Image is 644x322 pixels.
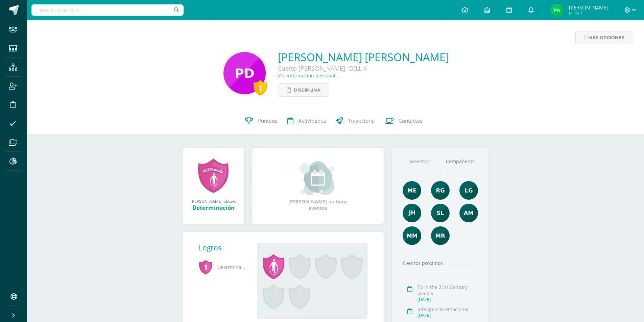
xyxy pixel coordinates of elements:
[331,107,380,134] a: Trayectoria
[550,3,564,17] img: ea606af391f2c2e5188f5482682bdea3.png
[31,4,184,16] input: Busca un usuario...
[418,284,478,297] div: TV in the 21st Century week 5
[431,181,450,200] img: c8ce501b50aba4663d5e9c1ec6345694.png
[569,4,608,11] span: [PERSON_NAME]
[258,117,277,124] span: Punteos
[569,10,608,16] span: Mi Perfil
[418,306,478,313] div: Inteligencia emocional
[431,226,450,245] img: de7dd2f323d4d3ceecd6bfa9930379e0.png
[459,204,478,222] img: b7c5ef9c2366ee6e8e33a2b1ce8f818e.png
[199,258,246,276] span: Determinación
[199,243,252,252] div: Logros
[403,204,421,222] img: 3dbe72ed89aa2680497b9915784f2ba9.png
[254,80,267,96] div: 1
[400,153,440,170] a: Maestros
[278,64,449,72] div: Cuarto [PERSON_NAME]. CCLL A
[278,83,329,97] a: Disciplina
[278,50,449,64] a: [PERSON_NAME] [PERSON_NAME]
[431,204,450,222] img: acf2b8b774183001b4bff44f4f5a7150.png
[300,161,336,195] img: event_small.png
[588,31,624,44] span: Más opciones
[380,107,427,134] a: Contactos
[399,117,422,124] span: Contactos
[348,117,375,124] span: Trayectoria
[418,313,478,318] div: [DATE]
[240,107,282,134] a: Punteos
[459,181,478,200] img: cd05dac24716e1ad0a13f18e66b2a6d1.png
[223,52,266,94] img: 128218d63dadf848261ee0f733a3f612.png
[294,84,320,96] span: Disciplina
[278,72,339,79] a: Ver información personal...
[403,181,421,200] img: 65453557fab290cae8854fbf14c7a1d7.png
[199,259,212,275] span: 1
[575,31,633,44] a: Más opciones
[189,198,237,204] div: [PERSON_NAME] obtuvo
[400,260,480,266] div: Eventos próximos
[282,107,331,134] a: Actividades
[403,226,421,245] img: 4ff157c9e8f87df51e82e65f75f8e3c8.png
[189,204,237,212] div: Determinación
[284,161,352,211] div: [PERSON_NAME] no tiene eventos
[418,297,478,302] div: [DATE]
[440,153,480,170] a: Compañeros
[299,117,326,124] span: Actividades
